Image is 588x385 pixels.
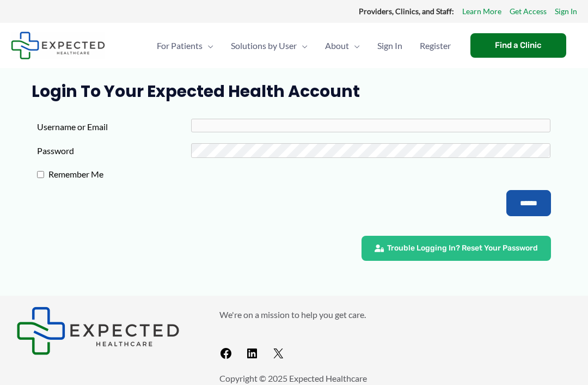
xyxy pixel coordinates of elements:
[16,307,180,355] img: Expected Healthcare Logo - side, dark font, small
[555,4,577,19] a: Sign In
[411,27,460,65] a: Register
[462,4,501,19] a: Learn More
[316,27,369,65] a: AboutMenu Toggle
[510,4,547,19] a: Get Access
[420,27,451,65] span: Register
[219,307,572,365] aside: Footer Widget 2
[37,119,191,135] label: Username or Email
[470,33,566,58] a: Find a Clinic
[231,27,297,65] span: Solutions by User
[148,27,460,65] nav: Primary Site Navigation
[325,27,349,65] span: About
[359,7,454,16] strong: Providers, Clinics, and Staff:
[37,143,191,159] label: Password
[32,82,556,101] h1: Login to Your Expected Health Account
[219,307,572,323] p: We're on a mission to help you get care.
[349,27,360,65] span: Menu Toggle
[297,27,308,65] span: Menu Toggle
[387,245,538,252] span: Trouble Logging In? Reset Your Password
[157,27,203,65] span: For Patients
[44,166,198,182] label: Remember Me
[11,32,105,59] img: Expected Healthcare Logo - side, dark font, small
[203,27,213,65] span: Menu Toggle
[369,27,411,65] a: Sign In
[16,307,192,355] aside: Footer Widget 1
[148,27,222,65] a: For PatientsMenu Toggle
[377,27,402,65] span: Sign In
[219,373,367,383] span: Copyright © 2025 Expected Healthcare
[222,27,316,65] a: Solutions by UserMenu Toggle
[362,236,551,261] a: Trouble Logging In? Reset Your Password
